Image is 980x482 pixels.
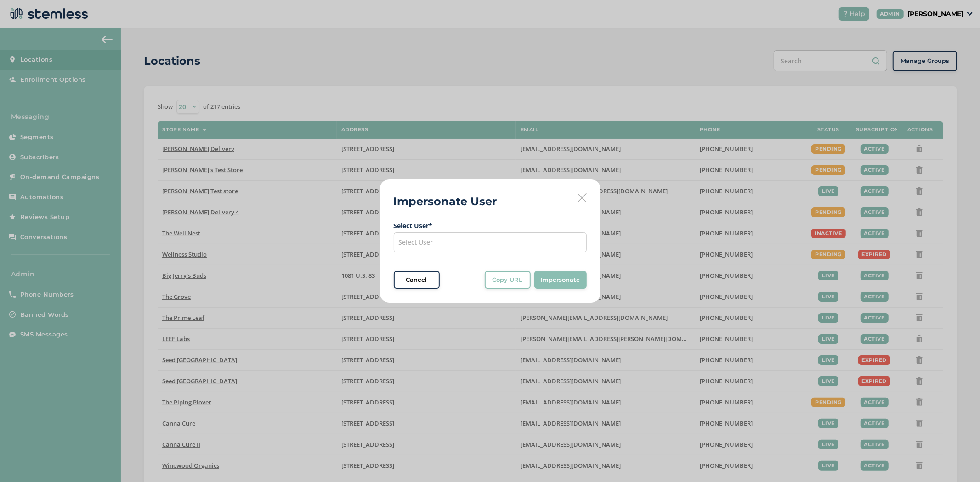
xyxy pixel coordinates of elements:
label: Select User [394,221,587,230]
h2: Impersonate User [394,193,497,210]
iframe: Chat Widget [934,438,980,482]
button: Copy URL [485,271,531,289]
span: Select User [399,238,433,247]
span: Impersonate [541,275,580,285]
span: Copy URL [493,275,523,285]
button: Cancel [394,271,440,289]
span: Cancel [406,275,427,285]
button: Impersonate [534,271,587,289]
